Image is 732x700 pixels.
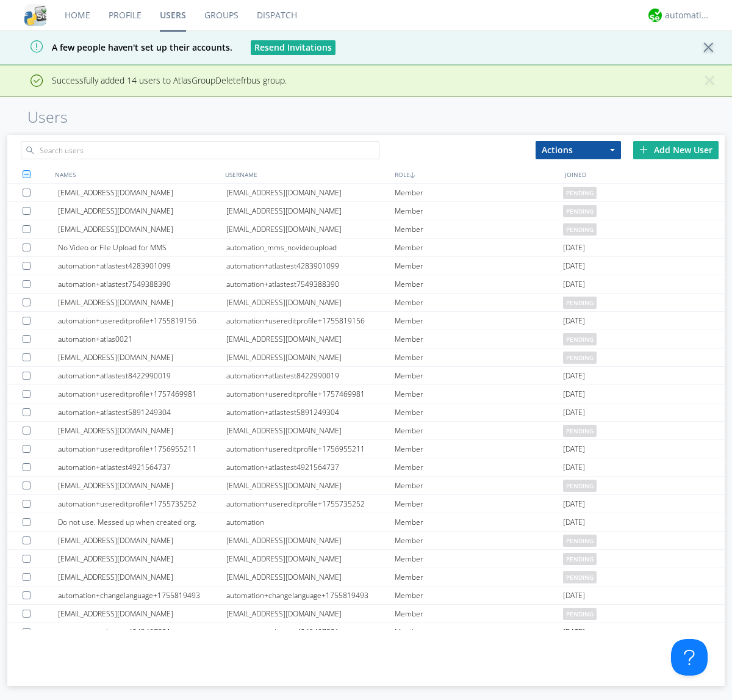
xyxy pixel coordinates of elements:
div: Add New User [633,141,719,159]
button: Resend Invitations [251,40,335,55]
div: Member [395,586,563,604]
div: Member [395,367,563,384]
a: automation+atlas0021[EMAIL_ADDRESS][DOMAIN_NAME]Memberpending [7,330,725,348]
div: automation+atlastest5891249304 [58,403,226,421]
span: pending [563,297,597,309]
a: automation+usereditprofile+1757469981automation+usereditprofile+1757469981Member[DATE] [7,385,725,403]
div: NAMES [52,165,222,183]
div: automation+changelanguage+1755819493 [58,586,226,604]
div: [EMAIL_ADDRESS][DOMAIN_NAME] [58,294,226,311]
div: [EMAIL_ADDRESS][DOMAIN_NAME] [58,348,226,366]
div: [EMAIL_ADDRESS][DOMAIN_NAME] [58,532,226,549]
div: [EMAIL_ADDRESS][DOMAIN_NAME] [58,477,226,494]
div: Member [395,403,563,421]
a: [EMAIL_ADDRESS][DOMAIN_NAME][EMAIL_ADDRESS][DOMAIN_NAME]Memberpending [7,550,725,568]
div: [EMAIL_ADDRESS][DOMAIN_NAME] [58,422,226,439]
div: Member [395,623,563,641]
div: Member [395,257,563,275]
div: [EMAIL_ADDRESS][DOMAIN_NAME] [58,184,226,201]
div: Member [395,513,563,531]
a: automation+atlastest7549388390automation+atlastest7549388390Member[DATE] [7,275,725,294]
div: automation+atlastest4843497521 [58,623,226,641]
span: [DATE] [563,385,585,403]
div: automation+usereditprofile+1756955211 [226,440,395,458]
div: Member [395,202,563,220]
div: Member [395,312,563,330]
div: automation+usereditprofile+1757469981 [226,385,395,403]
div: Member [395,275,563,293]
span: pending [563,205,597,217]
a: automation+atlastest4843497521automation+atlastest4843497521Member[DATE] [7,623,725,641]
div: Member [395,495,563,513]
div: automation+usereditprofile+1755735252 [226,495,395,513]
span: A few people haven't set up their accounts. [9,41,232,53]
span: [DATE] [563,495,585,513]
div: Member [395,550,563,568]
div: automation+atlastest4921564737 [58,458,226,476]
div: automation+atlastest8422990019 [58,367,226,384]
span: pending [563,608,597,620]
div: Member [395,220,563,238]
div: Member [395,477,563,494]
a: [EMAIL_ADDRESS][DOMAIN_NAME][EMAIL_ADDRESS][DOMAIN_NAME]Memberpending [7,422,725,440]
div: USERNAME [222,165,392,183]
span: [DATE] [563,513,585,532]
span: [DATE] [563,440,585,458]
img: cddb5a64eb264b2086981ab96f4c1ba7 [24,4,46,26]
div: Member [395,568,563,586]
div: automation [226,513,395,531]
img: plus.svg [639,145,648,154]
div: [EMAIL_ADDRESS][DOMAIN_NAME] [226,294,395,311]
div: automation+atlastest8422990019 [226,367,395,384]
div: automation+atlastest4283901099 [226,257,395,275]
div: Member [395,294,563,311]
div: Member [395,422,563,439]
span: [DATE] [563,239,585,257]
a: automation+usereditprofile+1755735252automation+usereditprofile+1755735252Member[DATE] [7,495,725,513]
div: [EMAIL_ADDRESS][DOMAIN_NAME] [226,605,395,622]
img: d2d01cd9b4174d08988066c6d424eccd [648,9,662,22]
a: [EMAIL_ADDRESS][DOMAIN_NAME][EMAIL_ADDRESS][DOMAIN_NAME]Memberpending [7,220,725,239]
a: automation+atlastest4283901099automation+atlastest4283901099Member[DATE] [7,257,725,275]
a: [EMAIL_ADDRESS][DOMAIN_NAME][EMAIL_ADDRESS][DOMAIN_NAME]Memberpending [7,348,725,367]
div: Member [395,605,563,622]
div: [EMAIL_ADDRESS][DOMAIN_NAME] [58,550,226,568]
div: automation+usereditprofile+1755819156 [226,312,395,330]
div: automation+atlastest7549388390 [58,275,226,293]
span: [DATE] [563,623,585,641]
div: [EMAIL_ADDRESS][DOMAIN_NAME] [226,568,395,586]
div: Member [395,385,563,403]
a: automation+atlastest5891249304automation+atlastest5891249304Member[DATE] [7,403,725,422]
div: [EMAIL_ADDRESS][DOMAIN_NAME] [226,532,395,549]
span: pending [563,187,597,199]
span: [DATE] [563,312,585,330]
span: pending [563,333,597,345]
a: [EMAIL_ADDRESS][DOMAIN_NAME][EMAIL_ADDRESS][DOMAIN_NAME]Memberpending [7,568,725,586]
div: Member [395,330,563,348]
div: Member [395,184,563,201]
span: [DATE] [563,275,585,294]
span: [DATE] [563,458,585,477]
div: Do not use. Messed up when created org. [58,513,226,531]
a: [EMAIL_ADDRESS][DOMAIN_NAME][EMAIL_ADDRESS][DOMAIN_NAME]Memberpending [7,202,725,220]
div: ROLE [392,165,562,183]
a: [EMAIL_ADDRESS][DOMAIN_NAME][EMAIL_ADDRESS][DOMAIN_NAME]Memberpending [7,184,725,202]
button: Actions [536,141,621,159]
div: [EMAIL_ADDRESS][DOMAIN_NAME] [226,348,395,366]
div: [EMAIL_ADDRESS][DOMAIN_NAME] [226,422,395,439]
div: Member [395,458,563,476]
a: automation+usereditprofile+1755819156automation+usereditprofile+1755819156Member[DATE] [7,312,725,330]
div: automation+atlas0021 [58,330,226,348]
div: automation+usereditprofile+1755735252 [58,495,226,513]
div: automation+atlas [665,9,711,21]
span: pending [563,553,597,565]
div: Member [395,239,563,256]
div: JOINED [562,165,732,183]
span: pending [563,223,597,236]
span: pending [563,352,597,364]
iframe: Toggle Customer Support [671,639,708,676]
a: [EMAIL_ADDRESS][DOMAIN_NAME][EMAIL_ADDRESS][DOMAIN_NAME]Memberpending [7,294,725,312]
div: automation+usereditprofile+1756955211 [58,440,226,458]
div: [EMAIL_ADDRESS][DOMAIN_NAME] [58,605,226,622]
a: [EMAIL_ADDRESS][DOMAIN_NAME][EMAIL_ADDRESS][DOMAIN_NAME]Memberpending [7,477,725,495]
